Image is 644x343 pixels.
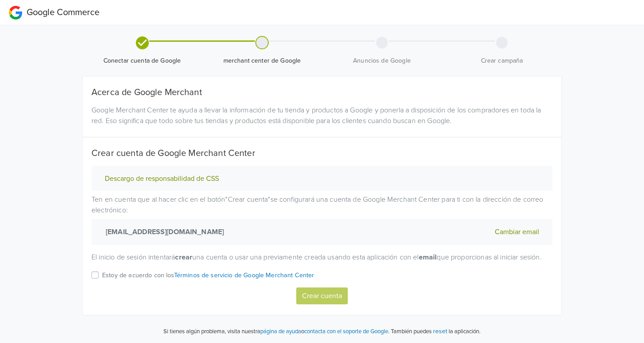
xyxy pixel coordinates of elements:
[102,174,222,183] button: Descargo de responsabilidad de CSS
[419,253,437,262] strong: email
[163,327,390,336] p: Si tienes algún problema, visita nuestra o .
[260,328,301,335] a: página de ayuda
[445,56,558,65] span: Crear campaña
[174,271,314,279] a: Términos de servicio de Google Merchant Center
[433,326,447,336] button: reset
[91,87,553,98] h5: Acerca de Google Merchant
[85,105,559,126] div: Google Merchant Center te ayuda a llevar la información de tu tienda y productos a Google y poner...
[27,7,99,18] span: Google Commerce
[304,328,388,335] a: contacta con el soporte de Google
[91,148,553,159] h5: Crear cuenta de Google Merchant Center
[326,56,438,65] span: Anuncios de Google
[102,227,224,237] strong: [EMAIL_ADDRESS][DOMAIN_NAME]
[86,56,199,65] span: Conectar cuenta de Google
[390,326,481,336] p: También puedes la aplicación.
[102,271,314,280] p: Estoy de acuerdo con los
[206,56,318,65] span: merchant center de Google
[91,194,553,245] p: Ten en cuenta que al hacer clic en el botón " Crear cuenta " se configurará una cuenta de Google ...
[91,252,553,263] p: El inicio de sesión intentará una cuenta o usar una previamente creada usando esta aplicación con...
[492,226,542,238] button: Cambiar email
[175,253,192,262] strong: crear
